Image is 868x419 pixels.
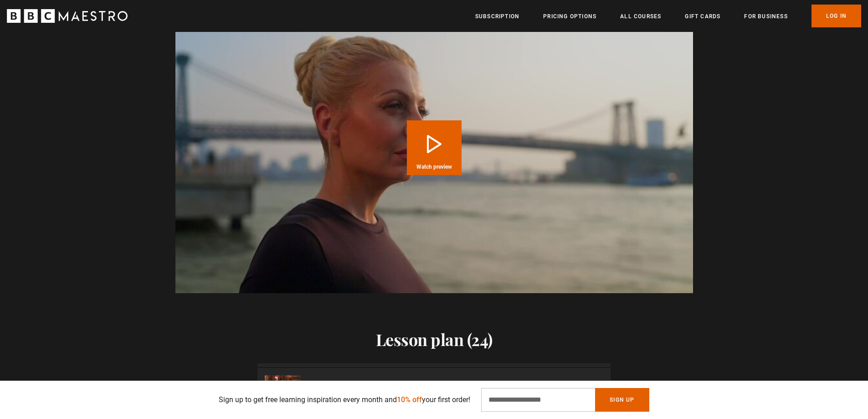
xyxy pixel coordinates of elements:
[475,12,519,21] a: Subscription
[219,394,470,405] p: Sign up to get free learning inspiration every month and your first order!
[397,395,422,404] span: 10% off
[7,9,128,23] svg: BBC Maestro
[744,12,787,21] a: For business
[595,388,649,412] button: Sign Up
[685,12,720,21] a: Gift Cards
[543,12,596,21] a: Pricing Options
[257,330,611,349] h2: Lesson plan (24)
[620,12,661,21] a: All Courses
[416,164,452,170] span: Watch preview
[812,5,861,27] a: Log In
[175,2,693,293] video-js: Video Player
[407,120,462,175] button: Play Course overview for The Art of Influence with Evy Poumpouras
[475,5,861,27] nav: Primary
